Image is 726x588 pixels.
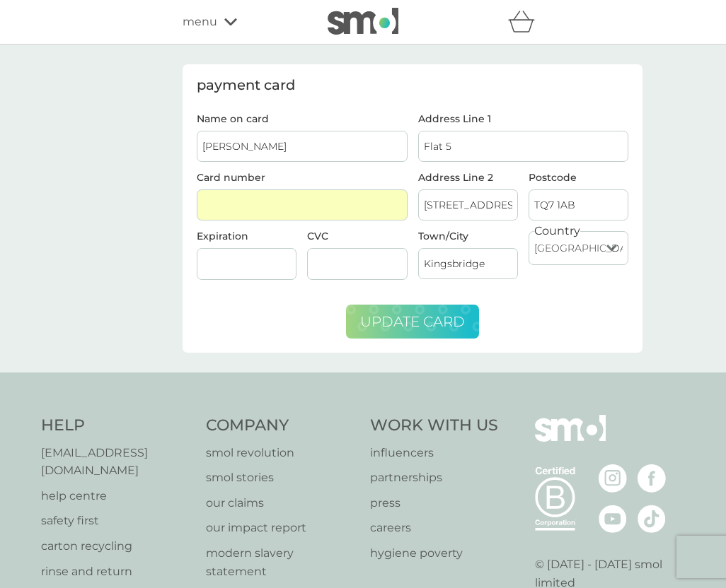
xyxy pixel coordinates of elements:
[183,13,217,31] span: menu
[346,305,479,339] button: update card
[197,171,265,184] label: Card number
[418,172,518,182] label: Address Line 2
[370,519,498,537] a: careers
[638,505,666,533] img: visit the smol Tiktok page
[313,258,401,270] iframe: Secure CVC input frame
[328,8,398,35] img: smol
[370,415,498,437] h4: Work With Us
[41,537,192,555] a: carton recycling
[418,114,629,124] label: Address Line 1
[197,230,248,242] label: Expiration
[197,114,408,124] label: Name on card
[370,469,498,487] a: partnerships
[41,563,192,581] a: rinse and return
[529,172,628,182] label: Postcode
[418,231,518,241] label: Town/City
[508,8,543,36] div: basket
[206,494,357,512] a: our claims
[206,444,357,462] a: smol revolution
[534,222,580,240] label: Country
[360,313,465,330] span: update card
[41,487,192,505] a: help centre
[202,258,291,270] iframe: Secure expiration date input frame
[638,464,666,493] img: visit the smol Facebook page
[41,415,192,437] h4: Help
[307,230,328,242] label: CVC
[535,415,606,463] img: smol
[370,444,498,462] a: influencers
[206,544,357,580] a: modern slavery statement
[202,199,402,211] iframe: Secure card number input frame
[41,444,192,480] a: [EMAIL_ADDRESS][DOMAIN_NAME]
[599,464,627,493] img: visit the smol Instagram page
[197,78,628,93] div: payment card
[599,505,627,533] img: visit the smol Youtube page
[41,512,192,530] a: safety first
[370,544,498,563] a: hygiene poverty
[370,494,498,512] a: press
[206,469,357,487] a: smol stories
[206,415,357,437] h4: Company
[206,519,357,537] a: our impact report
